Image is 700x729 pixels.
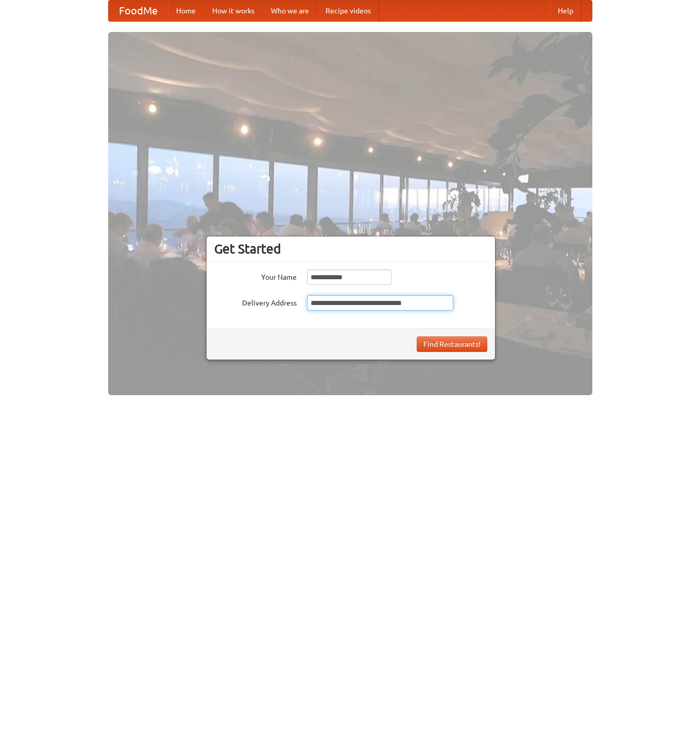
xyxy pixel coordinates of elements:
a: Who we are [263,1,317,21]
a: FoodMe [109,1,168,21]
a: How it works [204,1,263,21]
a: Help [550,1,582,21]
h3: Get Started [214,241,487,257]
a: Recipe videos [317,1,379,21]
label: Your Name [214,269,297,282]
a: Home [168,1,204,21]
button: Find Restaurants! [417,336,487,352]
label: Delivery Address [214,295,297,308]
